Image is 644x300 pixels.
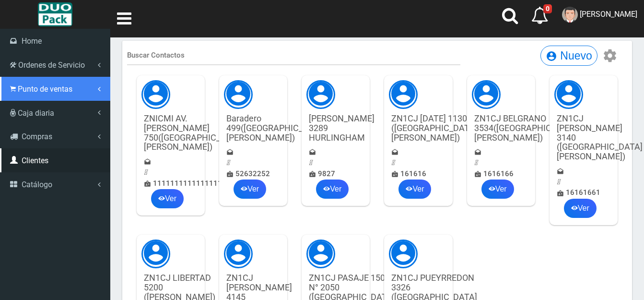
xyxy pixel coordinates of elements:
[226,114,327,142] h4: Baradero 499([GEOGRAPHIC_DATA][PERSON_NAME])
[398,180,431,199] a: Ver
[18,84,72,94] span: Punto de ventas
[234,180,266,199] a: Ver
[144,178,151,189] i: badge
[540,46,597,66] button: account_circle Nuevo
[474,168,481,180] i: badge
[226,147,234,158] i: drafts
[562,7,578,23] img: User Image
[224,248,253,259] span: account_circle
[400,169,426,178] span: 161616
[557,166,564,177] i: drafts
[602,48,618,64] span: settings
[481,180,514,199] a: Ver
[22,156,48,165] span: Clientes
[309,147,316,158] i: drafts
[391,147,398,158] i: drafts
[316,180,349,199] a: Ver
[389,248,418,259] span: account_circle
[309,114,375,142] h4: [PERSON_NAME] 3289 HURLINGHAM
[483,169,514,178] span: 1616166
[580,10,637,19] span: [PERSON_NAME]
[235,169,270,178] span: 52632252
[560,49,592,62] span: Nuevo
[144,114,244,152] h4: ZNICMI AV.[PERSON_NAME] 750([GEOGRAPHIC_DATA][PERSON_NAME])
[18,60,85,70] span: Ordenes de Servicio
[144,156,151,168] i: drafts
[474,114,579,142] h4: ZN1CJ BELGRANO 3534([GEOGRAPHIC_DATA][PERSON_NAME])
[472,88,501,99] span: account_circle
[306,88,335,99] span: account_circle
[153,179,239,188] span: 11111111111111111111
[22,132,52,141] span: Compras
[22,180,52,189] span: Catálogo
[141,88,170,99] span: account_circle
[543,4,552,13] span: 0
[127,46,460,65] input: Buscar Contactos
[226,168,234,180] i: badge
[141,248,170,259] span: account_circle
[151,189,184,208] a: Ver
[306,248,335,259] span: account_circle
[22,36,42,46] span: Home
[554,88,583,99] span: account_circle
[546,51,557,62] span: account_circle
[474,147,481,158] i: drafts
[557,188,564,199] i: badge
[600,48,620,64] button: settings
[557,114,643,161] h4: ZN1CJ [PERSON_NAME] 3140 ([GEOGRAPHIC_DATA][PERSON_NAME])
[309,168,316,180] i: badge
[566,188,600,197] span: 16161661
[391,168,398,180] i: badge
[224,88,253,99] span: account_circle
[391,114,477,142] h4: ZN1CJ [DATE] 11304 ([GEOGRAPHIC_DATA][PERSON_NAME])
[38,2,72,26] img: Logo grande
[318,169,335,178] span: 9827
[18,108,54,118] span: Caja diaria
[564,199,597,218] a: Ver
[389,88,418,99] span: account_circle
